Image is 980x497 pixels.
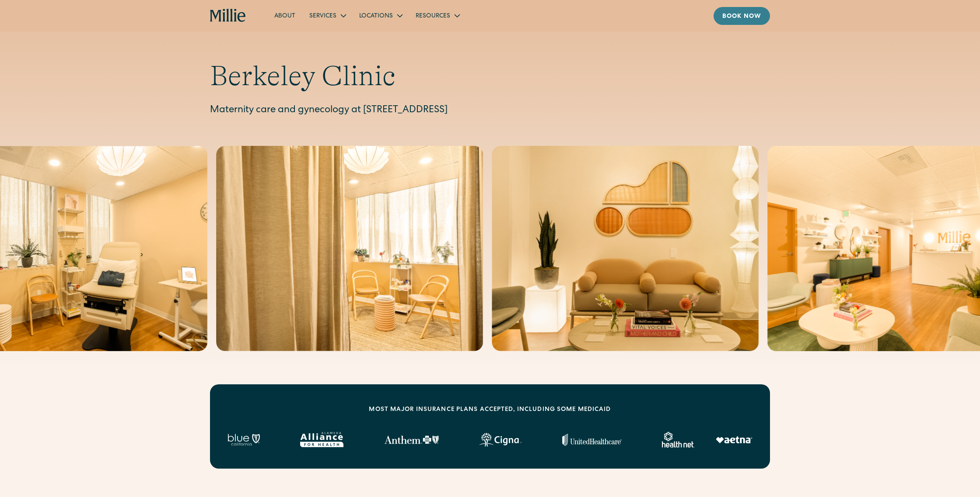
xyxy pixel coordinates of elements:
div: Services [302,8,352,23]
a: home [210,9,246,23]
div: Locations [359,12,393,21]
img: Blue California logo [227,434,260,446]
p: Maternity care and gynecology at [STREET_ADDRESS] [210,104,770,118]
div: Book now [722,12,761,21]
div: Locations [352,8,409,23]
div: Resources [409,8,466,23]
img: Alameda Alliance logo [300,432,343,447]
div: Services [309,12,336,21]
img: Cigna logo [479,433,521,447]
img: Aetna logo [716,436,752,443]
div: MOST MAJOR INSURANCE PLANS ACCEPTED, INCLUDING some MEDICAID [369,405,611,414]
a: About [267,8,302,23]
h1: Berkeley Clinic [210,59,770,93]
img: Anthem Logo [384,435,439,444]
a: Book now [714,7,770,25]
div: Resources [416,12,450,21]
img: Healthnet logo [662,432,695,448]
img: United Healthcare logo [562,434,622,446]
